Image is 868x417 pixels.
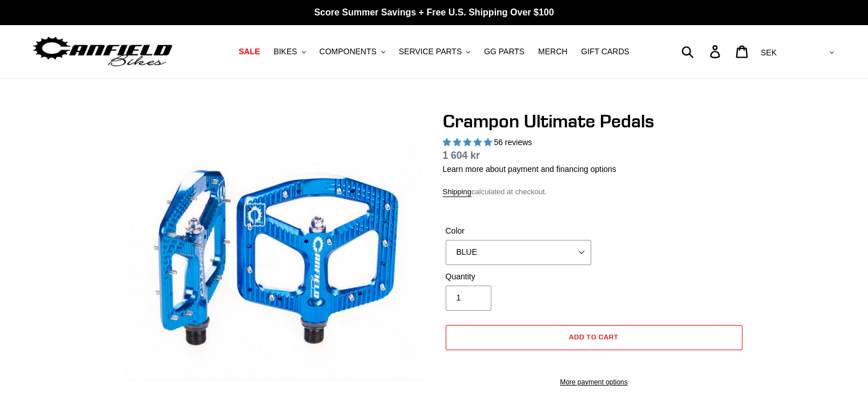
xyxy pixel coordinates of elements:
a: Learn more about payment and financing options [443,165,616,174]
span: GG PARTS [484,47,524,57]
span: 56 reviews [494,138,532,147]
button: Add to cart [446,325,742,350]
label: Color [446,225,591,237]
span: Add to cart [569,332,619,341]
span: SALE [239,47,260,57]
a: GIFT CARDS [575,44,635,59]
a: More payment options [446,377,742,387]
button: SERVICE PARTS [393,44,476,59]
input: Search [688,39,717,64]
span: BIKES [273,47,297,57]
span: GIFT CARDS [581,47,629,57]
a: Shipping [443,187,472,197]
span: MERCH [538,47,567,57]
span: SERVICE PARTS [399,47,462,57]
span: COMPONENTS [320,47,377,57]
a: GG PARTS [478,44,530,59]
button: COMPONENTS [314,44,391,59]
div: calculated at checkout. [443,186,745,198]
a: MERCH [532,44,573,59]
span: 1 604 kr [443,150,480,161]
span: 4.95 stars [443,138,494,147]
img: Canfield Bikes [31,34,174,70]
label: Quantity [446,271,591,283]
h1: Crampon Ultimate Pedals [443,110,745,132]
button: BIKES [268,44,311,59]
a: SALE [233,44,265,59]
